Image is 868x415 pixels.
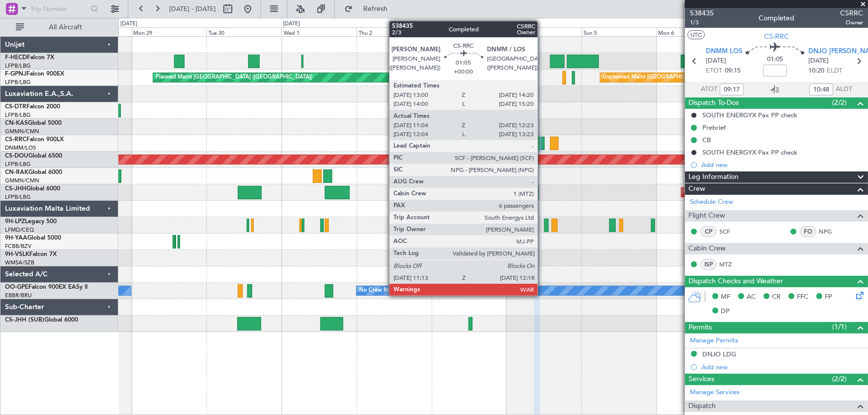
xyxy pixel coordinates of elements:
span: Dispatch [688,401,716,412]
div: Mon 6 [657,27,732,36]
a: GMMN/CMN [5,177,39,184]
a: CS-JHHGlobal 6000 [5,186,60,192]
span: CS-JHH [5,186,26,192]
a: DNMM/LOS [5,144,36,152]
span: CS-DOU [5,153,28,159]
span: 9H-YAA [5,235,27,241]
span: CR [772,292,780,302]
a: LFPB/LBG [5,111,31,119]
div: FO [800,226,816,237]
button: UTC [687,30,705,39]
span: [DATE] [808,56,829,66]
span: CN-KAS [5,120,28,126]
a: CS-DTRFalcon 2000 [5,104,60,110]
div: SOUTH ENERGYX Pax PP check [702,111,797,119]
a: CS-JHH (SUB)Global 6000 [5,317,78,323]
span: FFC [797,292,808,302]
a: F-GPNJFalcon 900EX [5,71,64,77]
a: OO-GPEFalcon 900EX EASy II [5,284,88,290]
span: Permits [688,322,712,333]
span: F-GPNJ [5,71,26,77]
a: Schedule Crew [690,197,733,207]
span: 10:20 [808,66,824,76]
a: CS-RRCFalcon 900LX [5,137,64,143]
div: [DATE] [283,20,300,28]
span: CS-RRC [764,31,789,42]
span: DNMM LOS [706,47,742,57]
span: DP [721,307,730,317]
div: Thu 2 [357,27,432,36]
span: F-HECD [5,55,27,61]
span: 9H-VSLK [5,251,29,257]
span: [DATE] [706,56,726,66]
a: WMSA/SZB [5,259,34,266]
span: Services [688,374,714,385]
span: Crew [688,183,705,195]
a: LFMD/CEQ [5,226,34,234]
span: FP [825,292,832,302]
input: --:-- [720,83,744,95]
span: MF [721,292,730,302]
a: Manage Services [690,388,740,398]
div: No Crew Malaga [359,283,402,298]
div: Sun 5 [581,27,657,36]
div: DNJO LDG [702,350,736,358]
a: 9H-YAAGlobal 5000 [5,235,61,241]
a: NPG [819,227,841,236]
div: Fri 3 [432,27,507,36]
div: Unplanned Maint [GEOGRAPHIC_DATA] ([GEOGRAPHIC_DATA]) [603,70,767,85]
a: LFPB/LBG [5,62,31,70]
a: SCF [719,227,742,236]
div: Completed [759,13,794,24]
div: Tue 30 [206,27,282,36]
a: LFPB/LBG [5,161,31,168]
div: Prebrief [702,123,726,132]
span: Cabin Crew [688,243,726,254]
a: Manage Permits [690,336,738,346]
div: Mon 29 [132,27,207,36]
div: Planned Maint [GEOGRAPHIC_DATA] ([GEOGRAPHIC_DATA]) [684,185,841,200]
span: (2/2) [832,97,847,108]
div: Wed 1 [282,27,357,36]
span: 01:05 [767,55,783,65]
div: SOUTH ENERGYX Pax PP check [702,148,797,157]
div: CP [700,226,717,237]
div: AOG Maint Paris ([GEOGRAPHIC_DATA]) [401,54,506,69]
a: 9H-VSLKFalcon 7X [5,251,57,257]
div: CB [702,136,711,144]
span: [DATE] - [DATE] [169,4,216,13]
span: OO-GPE [5,284,28,290]
a: LFPB/LBG [5,193,31,201]
a: CN-RAKGlobal 6000 [5,169,62,175]
span: ETOT [706,66,722,76]
button: Refresh [340,1,399,17]
button: All Aircraft [11,19,108,35]
span: AC [747,292,756,302]
div: Add new [701,363,863,371]
input: Trip Number [30,1,88,16]
span: Owner [840,18,863,27]
div: Planned Maint [GEOGRAPHIC_DATA] ([GEOGRAPHIC_DATA]) [156,70,312,85]
span: ALDT [836,84,852,94]
span: (2/2) [832,374,847,384]
a: CS-DOUGlobal 6500 [5,153,62,159]
div: [DATE] [120,20,137,28]
div: Add new [701,161,863,169]
span: 9H-LPZ [5,219,25,225]
span: CSRRC [840,8,863,18]
div: Sat 4 [506,27,581,36]
span: ELDT [827,66,843,76]
span: Leg Information [688,171,739,183]
a: F-HECDFalcon 7X [5,55,54,61]
span: CS-RRC [5,137,26,143]
a: GMMN/CMN [5,128,39,135]
a: CN-KASGlobal 5000 [5,120,62,126]
a: EBBR/BRU [5,292,32,299]
a: LFPB/LBG [5,79,31,86]
span: 538435 [690,8,714,18]
span: All Aircraft [26,24,105,31]
span: 09:15 [725,66,741,76]
span: ATOT [701,84,717,94]
span: CS-JHH (SUB) [5,317,44,323]
span: (1/1) [832,322,847,332]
